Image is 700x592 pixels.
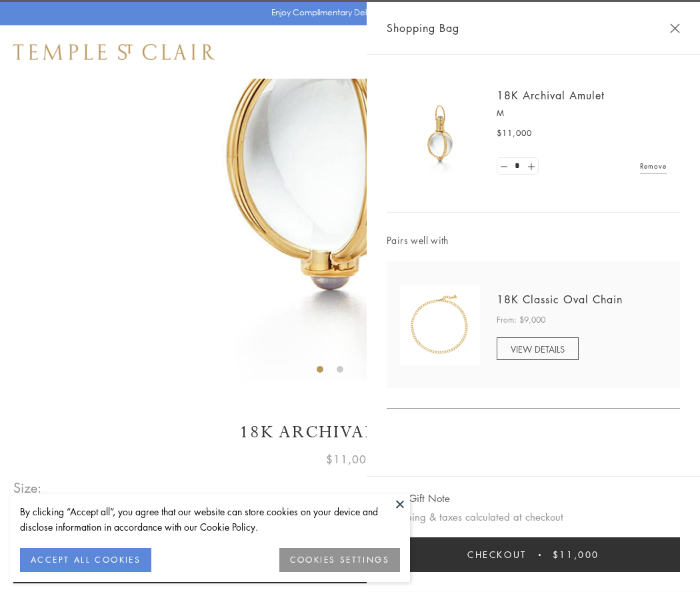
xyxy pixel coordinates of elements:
[326,451,374,468] span: $11,000
[467,547,527,562] span: Checkout
[387,509,680,525] p: Shipping & taxes calculated at checkout
[497,88,605,103] a: 18K Archival Amulet
[387,537,680,572] button: Checkout $11,000
[13,44,215,60] img: Temple St. Clair
[497,292,623,307] a: 18K Classic Oval Chain
[387,490,450,507] button: Add Gift Note
[20,504,400,535] div: By clicking “Accept all”, you agree that our website can store cookies on your device and disclos...
[640,159,667,173] a: Remove
[279,548,400,572] button: COOKIES SETTINGS
[400,285,480,365] img: N88865-OV18
[524,158,537,175] a: Set quantity to 2
[13,477,43,499] span: Size:
[497,127,532,140] span: $11,000
[497,158,511,175] a: Set quantity to 0
[497,107,667,120] p: M
[387,19,459,37] span: Shopping Bag
[271,6,423,19] p: Enjoy Complimentary Delivery & Returns
[553,547,599,562] span: $11,000
[497,337,579,360] a: VIEW DETAILS
[13,421,687,444] h1: 18K Archival Amulet
[400,93,480,173] img: 18K Archival Amulet
[20,548,151,572] button: ACCEPT ALL COOKIES
[497,313,545,327] span: From: $9,000
[511,343,565,355] span: VIEW DETAILS
[670,23,680,33] button: Close Shopping Bag
[387,233,680,248] span: Pairs well with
